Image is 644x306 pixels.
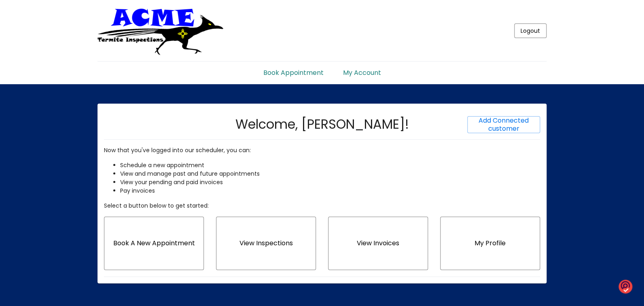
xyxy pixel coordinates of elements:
img: o1IwAAAABJRU5ErkJggg== [619,279,632,294]
p: Select a button below to get started: [104,202,540,210]
a: My Account [333,62,391,78]
button: Logout [514,23,547,38]
a: Book Appointment [254,62,333,78]
li: View your pending and paid invoices [120,178,540,187]
button: Add New Client [467,116,540,133]
span: View Inspections [239,238,293,248]
button: View Invoices [328,217,428,270]
li: View and manage past and future appointments [120,170,540,178]
button: My Profile [440,217,540,270]
span: View Invoices [357,238,399,248]
span: My Profile [475,238,506,248]
p: Now that you've logged into our scheduler, you can: [104,146,540,155]
span: Add Connected customer [479,116,529,133]
li: Pay invoices [120,187,540,195]
button: Book New Appointment [104,217,204,270]
button: View Inspections [216,217,316,270]
span: Book A New Appointment [113,238,195,248]
span: Logout [521,27,540,35]
h2: Welcome, [PERSON_NAME]! [235,118,409,131]
li: Schedule a new appointment [120,161,540,170]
